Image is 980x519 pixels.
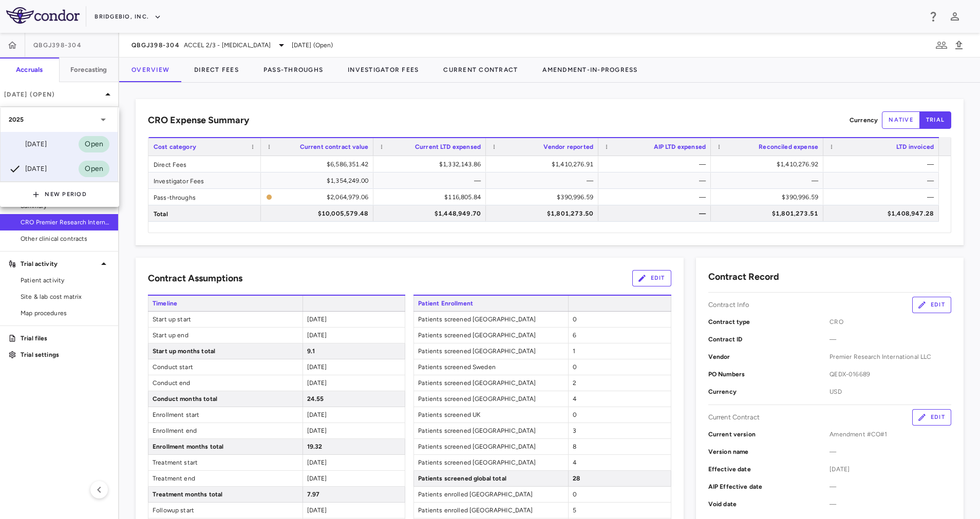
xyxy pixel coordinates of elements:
[32,186,87,203] button: New Period
[1,107,118,132] div: 2025
[9,138,47,150] div: [DATE]
[9,163,47,175] div: [DATE]
[79,163,109,175] span: Open
[9,115,24,124] p: 2025
[79,139,109,150] span: Open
